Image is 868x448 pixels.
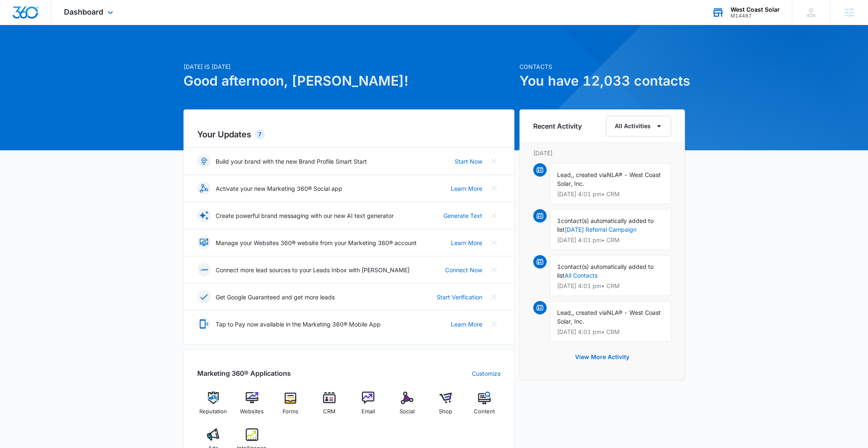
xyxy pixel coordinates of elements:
[487,236,501,249] button: Close
[557,309,661,325] span: NLA® - West Coast Solar, Inc.
[197,392,229,422] a: Reputation
[400,408,415,416] span: Social
[236,392,268,422] a: Websites
[216,293,335,301] p: Get Google Guaranteed and get more leads
[557,283,664,289] p: [DATE] 4:01 pm • CRM
[240,408,264,416] span: Websites
[216,238,417,247] p: Manage your Websites 360® website from your Marketing 360® account
[443,211,482,220] a: Generate Text
[183,71,514,91] h1: Good afternoon, [PERSON_NAME]!
[439,408,452,416] span: Shop
[391,392,423,422] a: Social
[216,184,342,193] p: Activate your new Marketing 360® Social app
[216,157,367,166] p: Build your brand with the new Brand Profile Smart Start
[557,217,561,224] span: 1
[313,392,346,422] a: CRM
[255,129,265,139] div: 7
[216,211,394,220] p: Create powerful brand messaging with our new AI text generator
[731,13,780,19] div: account id
[216,266,410,274] p: Connect more lead sources to your Leads Inbox with [PERSON_NAME]
[352,392,384,422] a: Email
[557,217,654,233] span: contact(s) automatically added to list
[451,238,482,247] a: Learn More
[557,171,661,187] span: NLA® - West Coast Solar, Inc.
[430,392,462,422] a: Shop
[487,209,501,222] button: Close
[731,6,780,13] div: account name
[199,408,227,416] span: Reputation
[557,329,664,335] p: [DATE] 4:01 pm • CRM
[557,237,664,243] p: [DATE] 4:01 pm • CRM
[533,121,582,131] h6: Recent Activity
[468,392,501,422] a: Content
[197,368,291,378] h2: Marketing 360® Applications
[487,317,501,331] button: Close
[216,320,381,329] p: Tap to Pay now available in the Marketing 360® Mobile App
[557,263,654,279] span: contact(s) automatically added to list
[487,154,501,168] button: Close
[573,309,607,316] span: , created via
[474,408,495,416] span: Content
[606,116,671,137] button: All Activities
[487,290,501,304] button: Close
[519,62,685,71] p: Contacts
[455,157,482,166] a: Start Now
[557,309,573,316] span: Lead,
[567,347,638,367] button: View More Activity
[573,171,607,178] span: , created via
[565,226,636,233] a: [DATE] Referral Campaign
[519,71,685,91] h1: You have 12,033 contacts
[451,320,482,329] a: Learn More
[445,266,482,274] a: Connect Now
[451,184,482,193] a: Learn More
[361,408,375,416] span: Email
[283,408,298,416] span: Forms
[64,8,103,16] span: Dashboard
[557,171,573,178] span: Lead,
[472,369,501,378] a: Customize
[565,272,598,279] a: All Contacts
[533,149,671,157] p: [DATE]
[275,392,307,422] a: Forms
[557,191,664,197] p: [DATE] 4:01 pm • CRM
[323,408,336,416] span: CRM
[487,263,501,276] button: Close
[487,182,501,195] button: Close
[183,62,514,71] p: [DATE] is [DATE]
[197,128,501,141] h2: Your Updates
[437,293,482,301] a: Start Verification
[557,263,561,270] span: 1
